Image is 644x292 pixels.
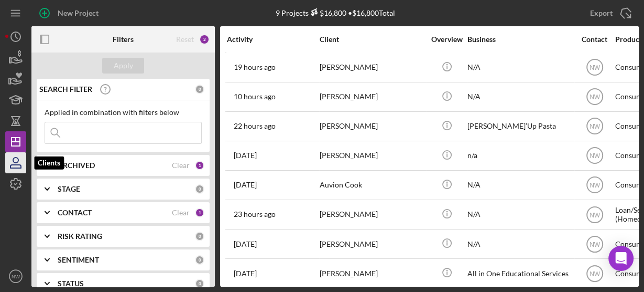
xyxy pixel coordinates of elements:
div: Clear [172,208,190,217]
div: Client [320,35,424,44]
div: New Project [58,3,99,24]
div: Clear [172,161,190,170]
div: 0 [195,255,204,265]
div: 2 [199,34,210,45]
button: NW [5,266,26,287]
div: 0 [195,279,204,288]
div: [PERSON_NAME] [320,201,424,228]
div: Activity [227,35,319,44]
div: Business [467,35,572,44]
button: Apply [102,58,144,74]
text: NW [590,211,601,218]
div: 0 [195,184,204,194]
b: ARCHIVED [58,161,95,170]
button: Export [580,3,639,24]
text: NW [590,93,601,101]
div: [PERSON_NAME] [320,83,424,111]
div: N/A [467,83,572,111]
b: CONTACT [58,208,92,217]
time: 2025-09-09 00:45 [234,63,276,71]
div: Apply [114,58,133,74]
b: STATUS [58,279,84,288]
div: N/A [467,230,572,258]
time: 2025-09-03 15:01 [234,240,257,248]
div: 1 [195,161,204,170]
div: Auvion Cook [320,171,424,199]
div: 9 Projects • $16,800 Total [275,8,395,17]
b: SEARCH FILTER [39,85,92,93]
time: 2025-09-03 23:55 [234,181,257,189]
text: NW [590,182,601,189]
b: Filters [113,35,134,44]
div: Open Intercom Messenger [608,246,634,271]
b: SENTIMENT [58,256,99,264]
text: NW [590,64,601,71]
div: Overview [427,35,466,44]
b: STAGE [58,185,80,193]
div: Contact [575,35,614,44]
div: 1 [195,208,204,217]
div: 0 [195,232,204,241]
text: NW [590,152,601,160]
text: NW [590,270,601,277]
div: [PERSON_NAME] [320,259,424,287]
div: [PERSON_NAME] [320,112,424,140]
time: 2025-09-08 21:10 [234,122,276,130]
div: N/A [467,171,572,199]
time: 2025-08-21 22:48 [234,269,257,278]
button: New Project [31,3,109,24]
b: RISK RATING [58,232,102,241]
time: 2025-09-09 09:41 [234,92,276,101]
div: [PERSON_NAME] [320,142,424,170]
div: N/A [467,201,572,228]
div: All in One Educational Services [467,259,572,287]
text: NW [590,123,601,130]
div: Reset [176,35,194,44]
div: 0 [195,85,204,94]
div: [PERSON_NAME] [320,54,424,81]
div: [PERSON_NAME]’Up Pasta [467,112,572,140]
text: NW [12,274,20,279]
div: n/a [467,142,572,170]
div: N/A [467,54,572,81]
text: NW [590,241,601,248]
div: Export [590,3,613,24]
time: 2025-09-04 18:52 [234,151,257,160]
div: [PERSON_NAME] [320,230,424,258]
div: Applied in combination with filters below [45,108,202,117]
div: $16,800 [308,8,346,17]
time: 2025-09-08 20:56 [234,210,276,218]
